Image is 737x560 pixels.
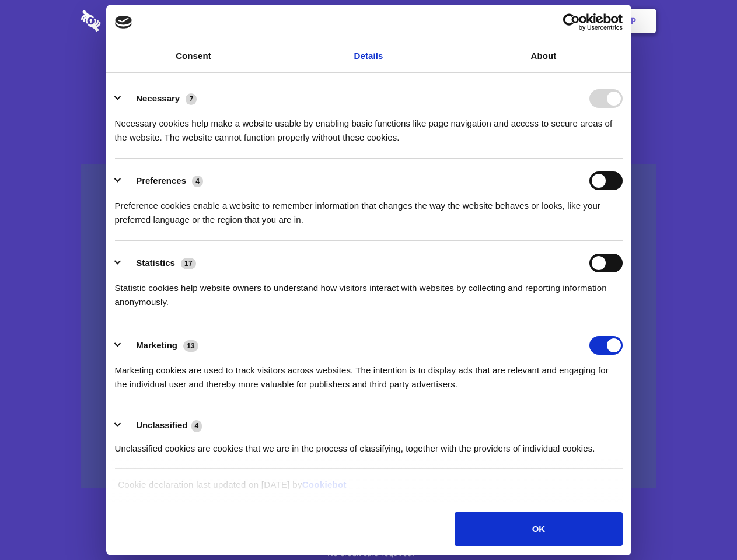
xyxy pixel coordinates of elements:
iframe: Drift Widget Chat Controller [679,502,723,546]
div: Necessary cookies help make a website usable by enabling basic functions like page navigation and... [115,108,623,145]
a: Details [281,40,456,72]
button: Marketing (13) [115,336,206,355]
a: Login [529,3,580,39]
span: 4 [191,420,202,432]
a: About [456,40,631,72]
span: 7 [186,93,197,105]
img: logo [115,16,132,29]
span: 13 [183,340,198,352]
span: 17 [181,258,196,269]
div: Statistic cookies help website owners to understand how visitors interact with websites by collec... [115,272,623,309]
a: Wistia video thumbnail [81,164,656,488]
label: Necessary [136,93,180,103]
a: Pricing [343,3,393,39]
div: Preference cookies enable a website to remember information that changes the way the website beha... [115,190,623,227]
div: Unclassified cookies are cookies that we are in the process of classifying, together with the pro... [115,433,623,456]
a: Cookiebot [302,480,347,489]
img: logo-wordmark-white-trans-d4663122ce5f474addd5e946df7df03e33cb6a1c49d2221995e7729f52c070b2.svg [81,10,181,32]
button: Statistics (17) [115,254,204,272]
span: 4 [192,176,203,187]
button: Unclassified (4) [115,418,209,433]
a: Usercentrics Cookiebot - opens in a new window [521,13,623,31]
a: Contact [473,3,527,39]
div: Cookie declaration last updated on [DATE] by [109,478,628,501]
h4: Auto-redaction of sensitive data, encrypted data sharing and self-destructing private chats. Shar... [81,106,656,145]
label: Preferences [136,176,186,185]
div: Marketing cookies are used to track visitors across websites. The intention is to display ads tha... [115,355,623,391]
button: OK [455,512,622,546]
button: Preferences (4) [115,171,211,190]
h1: Eliminate Slack Data Loss. [81,52,656,94]
label: Marketing [136,340,177,350]
button: Necessary (7) [115,89,204,108]
a: Consent [106,40,281,72]
label: Statistics [136,258,175,268]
